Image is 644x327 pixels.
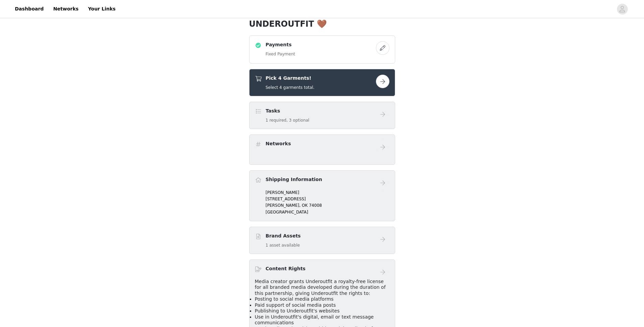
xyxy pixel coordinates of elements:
div: Pick 4 Garments! [249,69,395,96]
h5: 1 asset available [266,242,301,248]
h5: Fixed Payment [266,51,295,57]
h4: Shipping Information [266,176,322,183]
div: Networks [249,134,395,165]
span: Use in Underoutfit's digital, email or text message communications [255,314,374,326]
h4: Brand Assets [266,232,301,240]
div: avatar [619,4,625,15]
a: Your Links [84,1,120,17]
div: Shipping Information [249,170,395,221]
span: Media creator grants Underoutfit a royalty-free license for all branded media developed during th... [255,279,386,296]
a: Networks [49,1,82,17]
span: [PERSON_NAME], [266,203,301,208]
h4: Payments [266,41,295,48]
h5: 1 required, 3 optional [266,117,309,123]
div: Brand Assets [249,227,395,254]
span: 74008 [309,203,322,208]
p: [PERSON_NAME] [266,190,389,196]
div: Tasks [249,102,395,129]
span: Posting to social media platforms [255,296,334,302]
div: Payments [249,35,395,64]
h4: Tasks [266,107,309,115]
h5: Select 4 garments total. [266,84,315,91]
span: Paid support of social media posts [255,302,336,308]
h4: Networks [266,140,291,147]
span: Publishing to Underoutfit's websites [255,308,340,313]
p: [GEOGRAPHIC_DATA] [266,209,389,215]
span: OK [302,203,308,208]
p: [STREET_ADDRESS] [266,196,389,202]
a: Dashboard [11,1,48,17]
h4: Content Rights [266,265,306,272]
h4: Pick 4 Garments! [266,75,315,82]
